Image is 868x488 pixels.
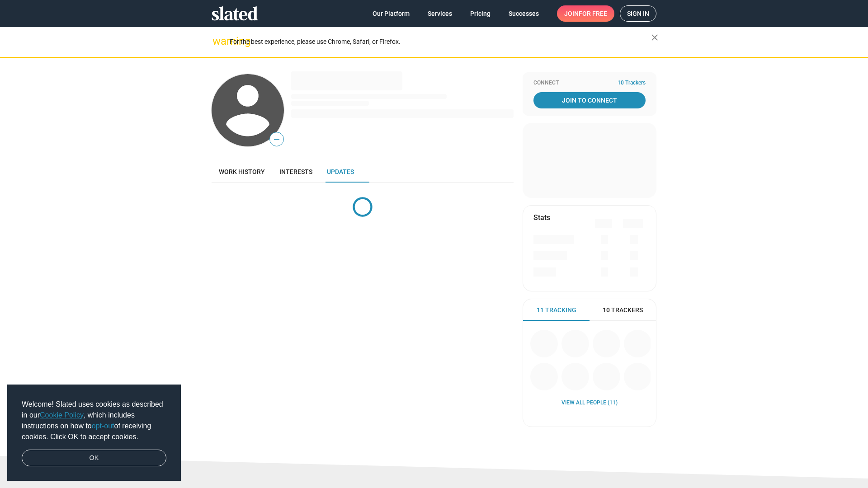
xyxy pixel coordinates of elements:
[509,5,539,22] span: Successes
[22,450,166,467] a: dismiss cookie message
[627,6,649,21] span: Sign in
[533,80,646,87] div: Connect
[428,5,452,22] span: Services
[620,5,656,22] a: Sign in
[219,168,265,175] span: Work history
[279,168,312,175] span: Interests
[270,134,283,145] span: —
[618,80,646,87] span: 10 Trackers
[212,36,223,47] mat-icon: warning
[320,161,361,183] a: Updates
[537,306,576,314] span: 11 Tracking
[564,5,607,22] span: Join
[561,399,618,407] a: View all People (11)
[7,385,181,481] div: cookieconsent
[365,5,417,22] a: Our Platform
[649,32,660,43] mat-icon: close
[535,92,644,108] span: Join To Connect
[533,92,646,108] a: Join To Connect
[22,399,166,442] span: Welcome! Slated uses cookies as described in our , which includes instructions on how to of recei...
[272,161,320,183] a: Interests
[212,161,272,183] a: Work history
[470,5,491,22] span: Pricing
[463,5,498,22] a: Pricing
[327,168,354,175] span: Updates
[40,411,84,419] a: Cookie Policy
[533,213,550,222] mat-card-title: Stats
[579,5,607,22] span: for free
[420,5,459,22] a: Services
[373,5,410,22] span: Our Platform
[501,5,546,22] a: Successes
[603,306,643,314] span: 10 Trackers
[92,422,114,430] a: opt-out
[557,5,614,22] a: Joinfor free
[230,36,651,48] div: For the best experience, please use Chrome, Safari, or Firefox.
